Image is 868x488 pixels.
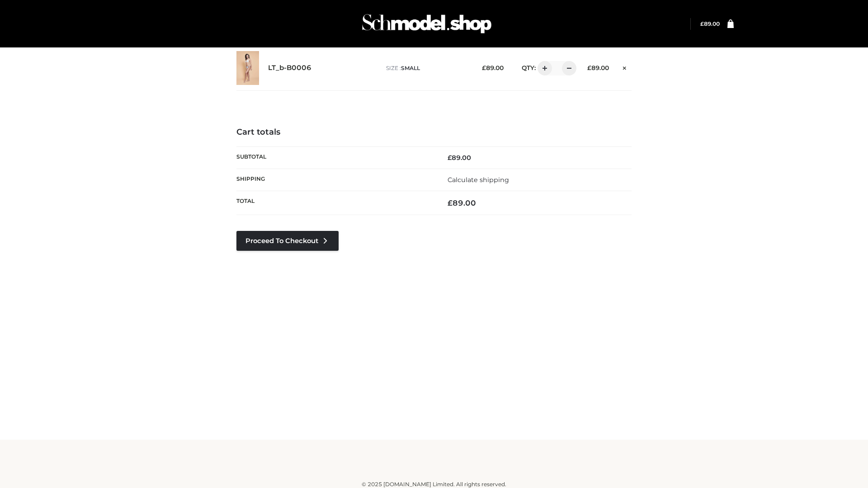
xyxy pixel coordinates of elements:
a: LT_b-B0006 [268,64,311,72]
bdi: 89.00 [700,20,720,27]
bdi: 89.00 [482,64,504,71]
th: Subtotal [236,146,434,169]
span: SMALL [401,65,420,71]
p: size : [386,64,468,72]
a: Calculate shipping [448,176,509,184]
span: £ [482,64,486,71]
h4: Cart totals [236,127,632,137]
a: Proceed to Checkout [236,231,339,251]
span: £ [448,154,452,162]
bdi: 89.00 [587,64,609,71]
div: QTY: [513,61,573,75]
img: LT_b-B0006 - SMALL [236,51,259,85]
th: Total [236,191,434,215]
bdi: 89.00 [448,154,471,162]
a: Remove this item [618,61,632,73]
bdi: 89.00 [448,198,476,207]
span: £ [448,198,453,207]
a: £89.00 [700,20,720,27]
span: £ [700,20,704,27]
span: £ [587,64,591,71]
th: Shipping [236,169,434,191]
img: Schmodel Admin 964 [359,6,495,42]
